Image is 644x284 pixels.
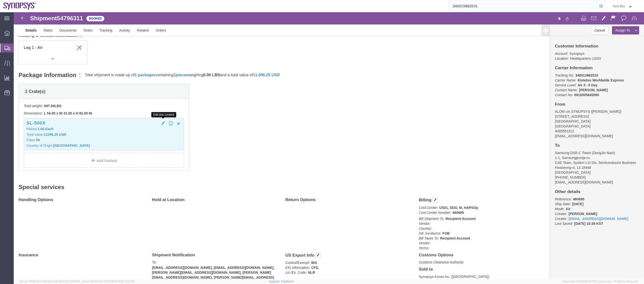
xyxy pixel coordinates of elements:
[612,3,625,9] span: Yeni Sul
[563,279,638,284] span: Copyright © [DATE]-[DATE] Agistix Inc., All Rights Reserved
[449,0,598,12] input: Search for shipment number, reference number
[82,280,135,283] span: Client: 2025.21.0-7d7479b
[269,280,281,283] a: Support
[20,280,80,283] span: Server: 2025.21.0-769a9a7b8c3
[3,2,36,10] img: logo
[281,280,294,283] a: Feedback
[60,280,80,283] span: [DATE] 10:09:35
[14,12,644,279] iframe: FS Legacy Container
[116,280,135,283] span: [DATE] 11:37:29
[612,3,637,9] button: Yeni Sul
